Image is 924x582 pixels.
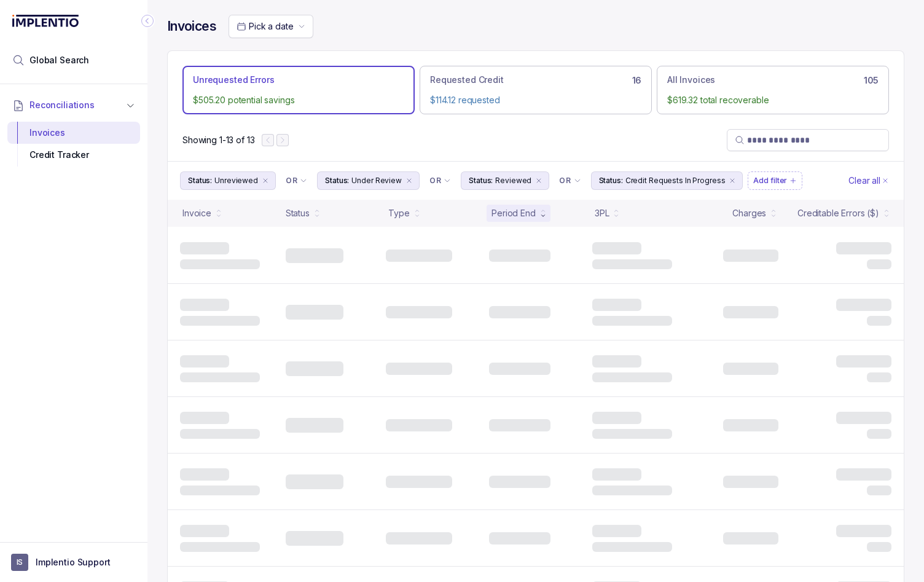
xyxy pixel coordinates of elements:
ul: Action Tab Group [182,66,889,114]
p: All Invoices [667,74,715,86]
button: Filter Chip Connector undefined [554,172,585,189]
button: Clear Filters [846,171,891,190]
div: Invoice [182,207,211,219]
p: Status: [599,175,623,187]
h6: 105 [864,76,879,85]
p: Status: [188,175,212,187]
p: $114.12 requested [430,94,641,106]
div: Credit Tracker [17,144,130,166]
span: Pick a date [249,21,293,31]
span: User initials [11,554,28,571]
p: OR [559,176,571,186]
span: Global Search [29,54,89,66]
p: Unreviewed [214,175,258,187]
search: Date Range Picker [237,20,293,33]
p: Status: [325,175,349,187]
button: Filter Chip Reviewed [461,171,549,190]
p: Add filter [753,175,787,187]
p: OR [286,176,297,186]
p: Implentio Support [36,556,111,568]
button: Filter Chip Connector undefined [281,172,312,189]
div: remove content [260,176,270,186]
p: Reviewed [495,175,531,187]
p: Credit Requests In Progress [625,175,726,187]
button: Filter Chip Connector undefined [425,172,456,189]
button: Filter Chip Add filter [748,171,802,190]
h6: 16 [632,76,641,85]
p: Status: [469,175,493,187]
span: Reconciliations [29,99,95,111]
p: $505.20 potential savings [193,94,404,106]
div: Invoices [17,122,130,144]
div: Type [388,207,409,219]
li: Filter Chip Connector undefined [286,176,307,186]
div: remove content [534,176,544,186]
button: Filter Chip Unreviewed [180,171,276,190]
button: Filter Chip Under Review [317,171,420,190]
div: Remaining page entries [182,134,254,146]
p: Showing 1-13 of 13 [182,134,254,146]
div: Collapse Icon [140,14,155,28]
button: Date Range Picker [229,15,313,38]
p: $619.32 total recoverable [667,94,879,106]
p: OR [429,176,441,186]
li: Filter Chip Connector undefined [559,176,581,186]
li: Filter Chip Connector undefined [429,176,451,186]
p: Under Review [351,175,402,187]
div: remove content [404,176,414,186]
div: Charges [732,207,766,219]
div: remove content [727,176,737,186]
div: Creditable Errors ($) [797,207,879,219]
button: User initialsImplentio Support [11,554,136,571]
ul: Filter Group [180,171,846,190]
button: Filter Chip Credit Requests In Progress [591,171,743,190]
div: 3PL [595,207,609,219]
h4: Invoices [167,18,216,35]
p: Clear all [848,175,880,187]
div: Reconciliations [7,119,140,169]
div: Status [286,207,310,219]
p: Unrequested Errors [193,74,274,86]
p: Requested Credit [430,74,504,86]
div: Period End [491,207,536,219]
button: Reconciliations [7,92,140,119]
